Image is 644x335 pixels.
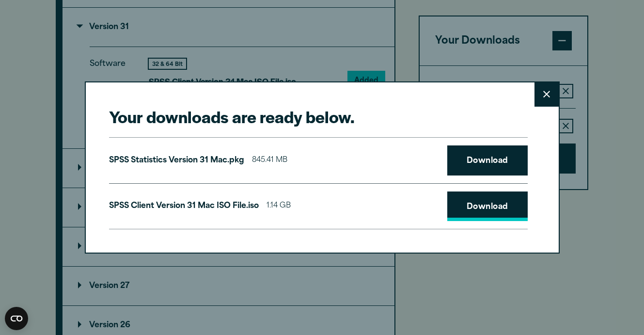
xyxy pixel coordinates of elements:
p: SPSS Client Version 31 Mac ISO File.iso [109,199,259,213]
a: Download [447,145,528,175]
button: Open CMP widget [5,307,28,330]
span: 845.41 MB [252,154,287,168]
p: SPSS Statistics Version 31 Mac.pkg [109,154,244,168]
a: Download [447,191,528,222]
h2: Your downloads are ready below. [109,106,528,128]
span: 1.14 GB [267,199,291,213]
